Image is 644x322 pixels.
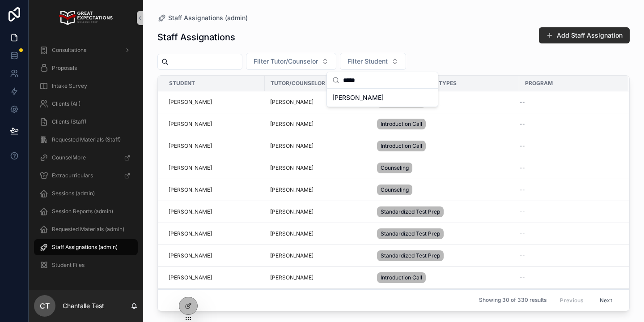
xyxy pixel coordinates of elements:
a: Intake Survey [34,78,138,94]
a: [PERSON_NAME] [270,230,314,237]
a: [PERSON_NAME] [169,164,212,172]
span: [PERSON_NAME] [270,186,314,193]
a: [PERSON_NAME] [270,208,366,215]
a: -- [520,186,618,193]
a: Clients (Staff) [34,114,138,130]
a: [PERSON_NAME] [270,208,314,215]
a: [PERSON_NAME] [169,99,259,106]
a: CounselMore [34,150,138,166]
a: [PERSON_NAME] [270,120,314,128]
a: Standardized Test Prep [377,249,514,263]
span: [PERSON_NAME] [169,230,212,237]
span: Clients (All) [52,100,80,107]
a: Staff Assignations (admin) [157,13,248,22]
span: Clients (Staff) [52,118,86,125]
button: Select Button [246,53,336,70]
a: [PERSON_NAME] [270,142,314,150]
a: -- [520,164,618,172]
a: Sessions (admin) [34,185,138,202]
span: Program [525,80,553,87]
a: Staff Assignations (admin) [34,239,138,255]
span: Introduction Call [381,274,422,281]
span: Introduction Call [381,142,422,150]
a: Consultations [34,42,138,58]
a: [PERSON_NAME] [270,274,314,281]
span: Tutor/Counselor [271,80,325,87]
span: -- [520,186,525,193]
span: -- [520,252,525,259]
span: Student Files [52,262,85,269]
span: [PERSON_NAME] [270,252,314,259]
a: [PERSON_NAME] [169,274,212,281]
div: Suggestions [327,89,438,107]
span: Sessions (admin) [52,190,95,197]
a: [PERSON_NAME] [270,99,314,106]
a: [PERSON_NAME] [270,142,366,150]
a: Clients (All) [34,96,138,112]
span: Counseling [381,164,409,172]
a: [PERSON_NAME] [169,164,259,172]
div: scrollable content [29,36,143,285]
a: [PERSON_NAME] [169,142,259,150]
a: Standardized Test Prep [377,205,514,219]
a: [PERSON_NAME] [270,99,366,106]
span: [PERSON_NAME] [169,208,212,215]
a: -- [520,230,618,237]
a: [PERSON_NAME] [169,186,212,193]
a: [PERSON_NAME] [169,99,212,106]
a: [PERSON_NAME] [169,230,259,237]
a: [PERSON_NAME] [169,186,259,193]
a: -- [520,252,618,259]
span: [PERSON_NAME] [332,93,384,102]
a: [PERSON_NAME] [270,120,366,128]
a: Session Reports (admin) [34,203,138,219]
span: Staff Assignations (admin) [52,244,118,251]
a: [PERSON_NAME] [169,120,212,128]
span: -- [520,274,525,281]
button: Add Staff Assignation [539,27,630,43]
span: Standardized Test Prep [381,252,440,259]
span: Requested Materials (admin) [52,226,124,233]
a: [PERSON_NAME] [270,164,314,172]
a: -- [520,120,618,128]
a: Proposals [34,60,138,76]
a: Extracurriculars [34,167,138,184]
span: Proposals [52,64,77,72]
span: Extracurriculars [52,172,93,179]
button: Next [593,293,619,307]
a: Introduction Call [377,270,514,285]
a: Introduction Call [377,95,514,109]
a: Counseling [377,183,514,197]
span: -- [520,120,525,128]
a: -- [520,274,618,281]
img: App logo [59,11,112,25]
a: Requested Materials (admin) [34,221,138,237]
span: -- [520,164,525,172]
span: Introduction Call [381,120,422,128]
h1: Staff Assignations [157,31,235,43]
a: [PERSON_NAME] [169,142,212,150]
span: Requested Materials (Staff) [52,136,121,143]
a: [PERSON_NAME] [270,252,366,259]
a: Standardized Test Prep [377,227,514,241]
span: Filter Student [347,57,388,66]
span: -- [520,142,525,150]
a: [PERSON_NAME] [169,252,212,259]
button: Select Button [340,53,406,70]
a: [PERSON_NAME] [270,274,366,281]
a: Counseling [377,161,514,175]
a: Student Files [34,257,138,273]
span: CT [40,301,50,311]
a: Introduction Call [377,117,514,131]
a: Requested Materials (Staff) [34,132,138,148]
